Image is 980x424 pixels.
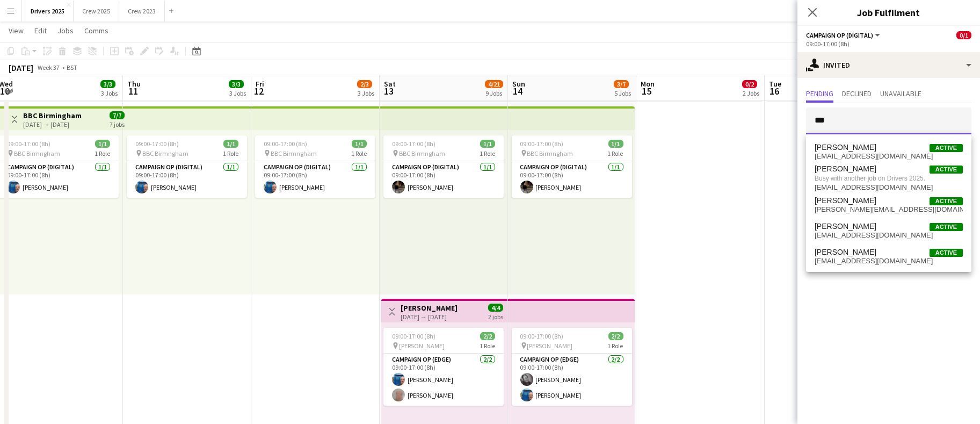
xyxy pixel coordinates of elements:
[95,140,110,148] span: 1/1
[80,24,113,38] a: Comms
[797,5,980,19] h3: Job Fulfilment
[383,328,504,406] app-job-card: 09:00-17:00 (8h)2/2 [PERSON_NAME]1 RoleCampaign Op (Edge)2/209:00-17:00 (8h)[PERSON_NAME][PERSON_...
[127,79,141,89] span: Thu
[608,342,623,350] span: 1 Role
[110,111,125,119] span: 7/7
[223,149,238,157] span: 1 Role
[383,135,504,198] app-job-card: 09:00-17:00 (8h)1/1 BBC Birmngham1 RoleCampaign Op (Digital)1/109:00-17:00 (8h)[PERSON_NAME]
[110,119,125,128] div: 7 jobs
[930,223,963,231] span: Active
[842,90,872,97] span: Declined
[806,40,971,48] div: 09:00-17:00 (8h)
[520,332,564,340] span: 09:00-17:00 (8h)
[815,174,963,183] span: Busy with another job on Drivers 2025.
[797,52,980,78] div: Invited
[255,161,375,198] app-card-role: Campaign Op (Digital)1/109:00-17:00 (8h)[PERSON_NAME]
[95,149,110,157] span: 1 Role
[806,31,882,39] button: Campaign Op (Digital)
[9,62,33,73] div: [DATE]
[930,144,963,152] span: Active
[229,89,246,97] div: 3 Jobs
[815,164,876,174] span: Henry Burgess
[384,79,396,89] span: Sat
[7,140,50,148] span: 09:00-17:00 (8h)
[34,26,47,35] span: Edit
[401,313,458,321] div: [DATE] → [DATE]
[614,89,631,97] div: 5 Jobs
[608,332,623,340] span: 2/2
[392,140,435,148] span: 09:00-17:00 (8h)
[480,332,495,340] span: 2/2
[126,85,141,97] span: 11
[614,80,629,88] span: 3/7
[512,354,632,406] app-card-role: Campaign Op (Edge)2/209:00-17:00 (8h)[PERSON_NAME][PERSON_NAME]
[956,31,971,39] span: 0/1
[351,149,367,157] span: 1 Role
[254,85,264,97] span: 12
[769,79,781,89] span: Tue
[357,80,372,88] span: 2/3
[101,89,118,97] div: 3 Jobs
[930,249,963,257] span: Active
[488,312,503,321] div: 2 jobs
[383,354,504,406] app-card-role: Campaign Op (Edge)2/209:00-17:00 (8h)[PERSON_NAME][PERSON_NAME]
[608,140,623,148] span: 1/1
[35,63,62,71] span: Week 37
[57,26,74,35] span: Jobs
[527,342,573,350] span: [PERSON_NAME]
[135,140,179,148] span: 09:00-17:00 (8h)
[480,342,495,350] span: 1 Role
[880,90,921,97] span: Unavailable
[512,135,632,198] app-job-card: 09:00-17:00 (8h)1/1 BBC Birmngham1 RoleCampaign Op (Digital)1/109:00-17:00 (8h)[PERSON_NAME]
[815,222,876,231] span: Alicia Hendrick
[488,304,503,312] span: 4/4
[806,90,833,97] span: Pending
[511,85,525,97] span: 14
[142,149,188,157] span: BBC Birmngham
[815,231,963,240] span: leestudio@btopenworld.com
[527,149,574,157] span: BBC Birmngham
[383,161,504,198] app-card-role: Campaign Op (Digital)1/109:00-17:00 (8h)[PERSON_NAME]
[382,85,396,97] span: 13
[608,149,623,157] span: 1 Role
[815,183,963,192] span: hburgess@mobilemedia.co.uk
[127,161,247,198] app-card-role: Campaign Op (Digital)1/109:00-17:00 (8h)[PERSON_NAME]
[512,328,632,406] app-job-card: 09:00-17:00 (8h)2/2 [PERSON_NAME]1 RoleCampaign Op (Edge)2/209:00-17:00 (8h)[PERSON_NAME][PERSON_...
[392,332,435,340] span: 09:00-17:00 (8h)
[512,79,525,89] span: Sun
[67,63,77,71] div: BST
[119,1,165,21] button: Crew 2023
[480,149,495,157] span: 1 Role
[399,342,445,350] span: [PERSON_NAME]
[100,80,115,88] span: 3/3
[815,143,876,152] span: Henna Bhatti
[23,111,82,120] h3: BBC Birmingham
[639,85,655,97] span: 15
[22,1,74,21] button: Drivers 2025
[53,24,78,38] a: Jobs
[480,140,495,148] span: 1/1
[30,24,51,38] a: Edit
[9,26,24,35] span: View
[815,205,963,214] span: lesley.montpelier@googlemail.com
[815,257,963,265] span: shenman@mmediagroup.co.uk
[485,89,503,97] div: 9 Jobs
[264,140,307,148] span: 09:00-17:00 (8h)
[641,79,655,89] span: Mon
[255,135,375,198] app-job-card: 09:00-17:00 (8h)1/1 BBC Birmngham1 RoleCampaign Op (Digital)1/109:00-17:00 (8h)[PERSON_NAME]
[23,120,82,128] div: [DATE] → [DATE]
[930,197,963,205] span: Active
[74,1,119,21] button: Crew 2025
[84,26,108,35] span: Comms
[767,85,781,97] span: 16
[742,80,757,88] span: 0/2
[127,135,247,198] app-job-card: 09:00-17:00 (8h)1/1 BBC Birmngham1 RoleCampaign Op (Digital)1/109:00-17:00 (8h)[PERSON_NAME]
[399,149,445,157] span: BBC Birmngham
[358,89,374,97] div: 3 Jobs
